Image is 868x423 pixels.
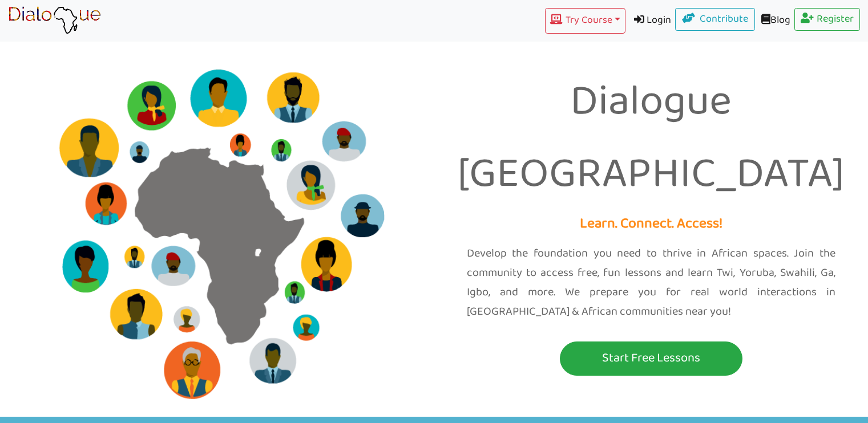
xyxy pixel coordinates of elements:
[443,212,860,237] p: Learn. Connect. Access!
[625,8,676,34] a: Login
[443,67,860,212] p: Dialogue [GEOGRAPHIC_DATA]
[545,8,625,34] button: Try Course
[560,341,742,376] button: Start Free Lessons
[443,341,860,376] a: Start Free Lessons
[794,8,861,31] a: Register
[8,6,101,35] img: learn African language platform app
[467,244,836,322] p: Develop the foundation you need to thrive in African spaces. Join the community to access free, f...
[563,348,740,369] p: Start Free Lessons
[675,8,755,31] a: Contribute
[755,8,794,34] a: Blog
